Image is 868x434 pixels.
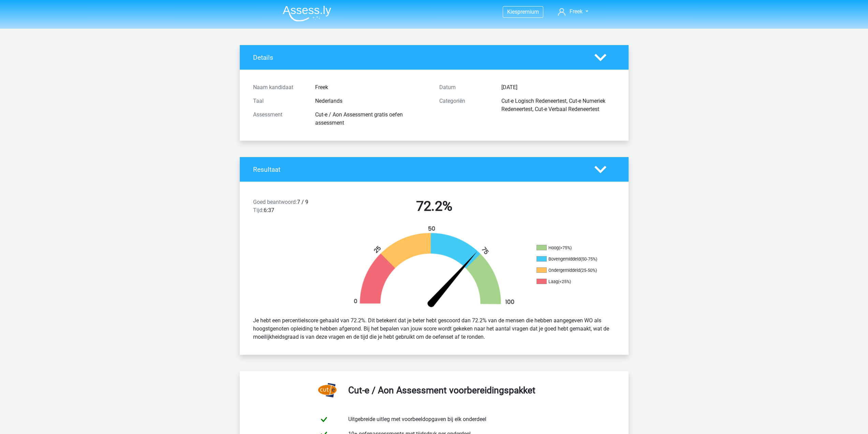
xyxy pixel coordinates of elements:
[346,198,522,214] h2: 72.2%
[503,7,543,16] a: Kiespremium
[555,8,591,16] a: Freek
[434,83,496,92] div: Datum
[434,97,496,113] div: Categoriën
[580,268,597,273] div: (25-50%)
[558,279,571,284] div: (<25%)
[580,256,597,262] div: (50-75%)
[248,97,310,105] div: Taal
[496,97,620,113] div: Cut-e Logisch Redeneertest, Cut-e Numeriek Redeneertest, Cut-e Verbaal Redeneertest
[253,54,584,61] h4: Details
[253,166,584,173] h4: Resultaat
[342,225,526,311] img: 72.efe4a97968c2.png
[536,256,605,262] li: Bovengemiddeld
[310,83,434,92] div: Freek
[248,314,620,344] div: Je hebt een percentielscore gehaald van 72.2%. Dit betekent dat je beter hebt gescoord dan 72.2% ...
[253,207,264,213] span: Tijd:
[310,97,434,105] div: Nederlands
[536,267,605,274] li: Ondergemiddeld
[559,245,572,250] div: (>75%)
[248,198,341,217] div: 7 / 9 6:37
[248,83,310,92] div: Naam kandidaat
[517,9,539,15] span: premium
[536,245,605,251] li: Hoog
[283,5,331,22] img: Assessly
[507,9,517,15] span: Kies
[253,199,297,205] span: Goed beantwoord:
[248,111,310,127] div: Assessment
[496,83,620,92] div: [DATE]
[570,8,583,15] span: Freek
[536,279,605,285] li: Laag
[310,111,434,127] div: Cut-e / Aon Assessment gratis oefen assessment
